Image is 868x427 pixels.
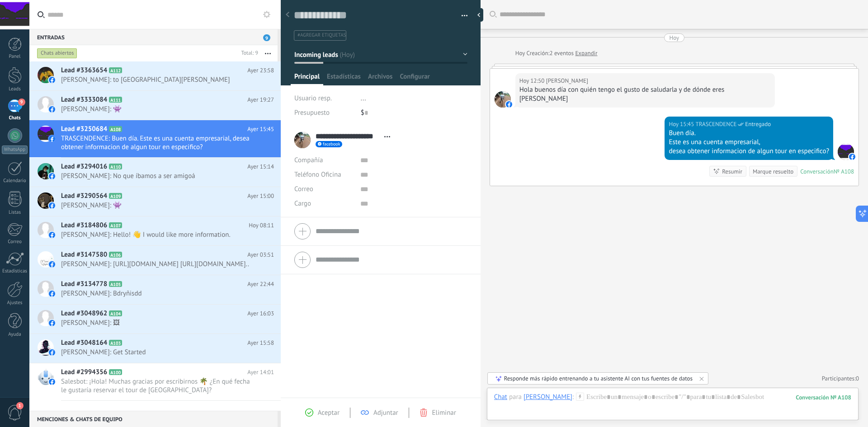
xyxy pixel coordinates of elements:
div: Compañía [294,153,354,168]
span: Hoy 08:11 [249,221,274,230]
span: Salesbot: ¡Hola! Muchas gracias por escribirnos 🌴 ¿En qué fecha le gustaría reservar el tour de [... [61,377,257,394]
span: [PERSON_NAME]: 🖼 [61,319,257,327]
div: desea obtener informacion de algun tour en especifico? [669,147,829,156]
div: Usuario resp. [294,91,354,106]
span: Lead #3250684 [61,125,107,134]
a: Lead #3048164 A103 Ayer 15:58 [PERSON_NAME]: Get Started [29,334,281,363]
span: [PERSON_NAME]: No que íbamos a ser amigoá [61,172,257,180]
div: № A108 [834,168,854,175]
img: facebook-sm.svg [49,291,55,297]
button: Teléfono Oficina [294,168,341,182]
span: A104 [109,310,122,316]
div: $ [361,106,467,120]
span: Lead #3290564 [61,192,107,201]
span: Ayer 03:51 [247,250,274,259]
div: Marque resuelto [753,167,793,176]
button: Correo [294,182,313,197]
div: Hoy [670,33,679,42]
a: Lead #2994356 A100 Ayer 14:01 Salesbot: ¡Hola! Muchas gracias por escribirnos 🌴 ¿En qué fecha le ... [29,363,281,400]
span: [PERSON_NAME]: [URL][DOMAIN_NAME] [URL][DOMAIN_NAME].. [61,260,257,268]
span: [PERSON_NAME]: 👾 [61,105,257,113]
span: para [509,393,522,402]
div: Ajustes [2,300,28,306]
a: Lead #3333084 A111 Ayer 19:27 [PERSON_NAME]: 👾 [29,91,281,120]
img: facebook-sm.svg [49,232,55,238]
span: 2 eventos [549,49,573,58]
span: Lead #2994356 [61,368,107,377]
a: Lead #3290564 A109 Ayer 15:00 [PERSON_NAME]: 👾 [29,187,281,216]
span: 0 [856,375,859,382]
span: Elías Matias Bautista [495,91,511,108]
span: Ayer 22:44 [247,280,274,289]
img: facebook-sm.svg [49,136,55,142]
img: facebook-sm.svg [849,154,855,160]
span: Ayer 14:01 [247,368,274,377]
span: A111 [109,97,122,103]
span: 1 [16,402,24,409]
span: TRASCENDENCE [838,144,854,160]
a: Expandir [575,49,597,58]
div: Panel [2,54,28,60]
div: Creación: [515,49,598,58]
div: Resumir [722,167,742,176]
span: Ayer 16:03 [247,309,274,318]
span: Eliminar [432,408,456,417]
img: facebook-sm.svg [49,349,55,356]
span: A112 [109,67,122,73]
div: Estadísticas [2,268,28,274]
div: Hola buenos día con quién tengo el gusto de saludarla y de dónde eres [PERSON_NAME] [519,85,771,103]
img: facebook-sm.svg [49,261,55,267]
span: Lead #3184806 [61,221,107,230]
span: Elías Matias Bautista [546,76,588,85]
div: Menciones & Chats de equipo [29,411,278,427]
div: Hoy 15:45 [669,120,695,129]
div: Cargo [294,197,354,211]
div: Calendario [2,178,28,184]
span: 9 [263,34,270,41]
a: Participantes:0 [822,375,859,382]
span: Aceptar [318,408,340,417]
span: Presupuesto [294,108,330,117]
span: [PERSON_NAME]: Bdryñisdd [61,289,257,298]
span: 9 [18,99,25,106]
a: Lead #3048962 A104 Ayer 16:03 [PERSON_NAME]: 🖼 [29,305,281,333]
span: Ayer 23:58 [247,66,274,75]
div: Leads [2,86,28,92]
div: Responde más rápido entrenando a tu asistente AI con tus fuentes de datos [504,375,693,382]
span: Estadísticas [327,72,361,85]
a: Lead #3363654 A112 Ayer 23:58 [PERSON_NAME]: to [GEOGRAPHIC_DATA][PERSON_NAME] [29,61,281,90]
div: Chats [2,115,28,121]
span: Ayer 19:27 [247,95,274,104]
span: Ayer 15:58 [247,338,274,347]
span: TRASCENDENCE (Oficina de Venta) [695,120,736,129]
span: A108 [109,126,122,132]
span: A107 [109,222,122,228]
div: Elías Matias Bautista [524,393,572,401]
span: Entregado [745,120,771,129]
a: Lead #3184806 A107 Hoy 08:11 [PERSON_NAME]: Hello! 👋 I would like more information. [29,216,281,245]
span: Correo [294,185,313,193]
div: Entradas [29,29,278,45]
div: 108 [796,394,851,401]
img: facebook-sm.svg [49,379,55,385]
span: Ayer 15:14 [247,162,274,171]
span: Archivos [368,72,392,85]
span: facebook [323,142,340,146]
div: Total: 9 [238,49,258,58]
div: Hoy 12:50 [519,76,546,85]
span: Configurar [400,72,429,85]
a: Lead #3294016 A110 Ayer 15:14 [PERSON_NAME]: No que íbamos a ser amigoá [29,158,281,187]
span: Principal [294,72,320,85]
span: Lead #3147580 [61,250,107,259]
span: [PERSON_NAME]: to [GEOGRAPHIC_DATA][PERSON_NAME] [61,75,257,84]
span: Lead #3134778 [61,280,107,289]
span: A106 [109,252,122,258]
div: Ayuda [2,332,28,338]
div: Ocultar [474,8,483,22]
div: Conversación [800,168,834,175]
img: facebook-sm.svg [49,320,55,326]
span: Cargo [294,200,311,207]
span: Ayer 15:45 [247,125,274,134]
div: WhatsApp [2,145,28,154]
div: Presupuesto [294,106,354,120]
